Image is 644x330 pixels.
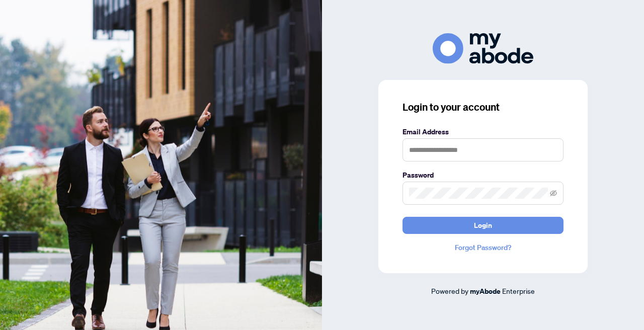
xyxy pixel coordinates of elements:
a: myAbode [470,286,501,297]
span: Powered by [431,286,468,295]
span: Login [474,217,492,233]
label: Email Address [403,126,563,137]
a: Forgot Password? [403,242,563,253]
button: Login [403,217,563,234]
label: Password [403,170,563,181]
h3: Login to your account [403,100,563,114]
span: Enterprise [502,286,535,295]
img: ma-logo [433,33,533,64]
span: eye-invisible [550,190,557,197]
